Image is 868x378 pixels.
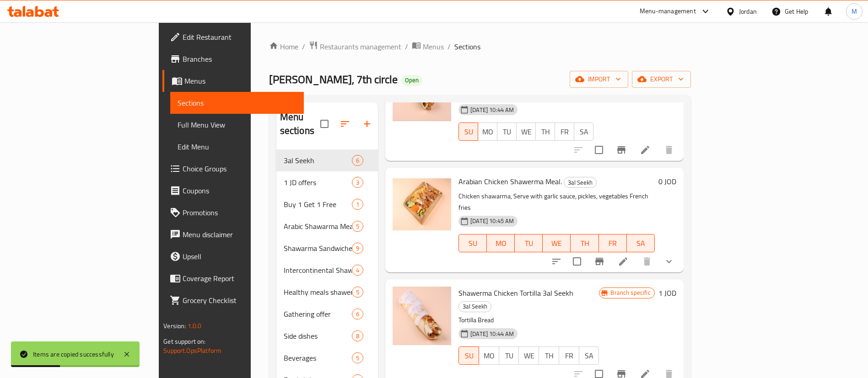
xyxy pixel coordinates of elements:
a: Restaurants management [309,41,401,53]
div: Beverages5 [276,347,378,369]
span: SU [463,349,475,362]
span: Full Menu View [178,119,297,130]
a: Edit menu item [618,256,629,267]
button: SA [579,346,599,365]
button: sort-choices [545,250,567,272]
div: items [352,287,363,298]
span: Intercontinental Shawarma [284,265,352,276]
a: Branches [162,48,304,70]
button: WE [516,122,536,141]
button: FR [599,234,627,252]
span: Branch specific [607,288,654,297]
span: WE [546,237,567,250]
div: 3al Seekh6 [276,149,378,171]
span: Select all sections [315,114,334,133]
span: import [577,74,621,85]
div: items [352,330,363,341]
div: items [352,243,363,254]
span: 4 [352,266,363,275]
span: TH [539,125,551,138]
nav: breadcrumb [269,41,691,53]
span: SA [583,349,596,362]
button: SA [627,234,655,252]
a: Upsell [162,245,304,267]
span: FR [559,125,571,138]
button: FR [555,122,574,141]
a: Edit Menu [170,136,304,158]
button: TH [571,234,598,252]
span: Open [401,76,422,84]
button: WE [543,234,571,252]
div: items [352,352,363,363]
a: Sections [170,92,304,114]
span: SA [631,237,651,250]
span: Side dishes [284,330,352,341]
a: Coupons [162,180,304,202]
button: delete [636,250,658,272]
button: show more [658,250,680,272]
span: Arabic Shawarma Meals [284,221,352,232]
div: 3al Seekh [458,301,491,312]
div: Items are copied successfully [33,349,114,359]
button: SU [458,122,478,141]
p: Tortilla Bread [458,314,599,326]
a: Edit Restaurant [162,26,304,48]
div: Side dishes8 [276,325,378,347]
span: 5 [352,354,363,362]
a: Support.OpsPlatform [163,345,221,357]
span: 1 JD offers [284,177,352,188]
span: Healthy meals shawerma [284,287,352,298]
span: MO [482,125,494,138]
span: Grocery Checklist [183,295,297,306]
div: Intercontinental Shawarma4 [276,259,378,281]
a: Menu disclaimer [162,224,304,245]
svg: Show Choices [663,256,674,267]
button: TH [535,122,555,141]
span: 3 [352,178,363,187]
span: TH [574,237,595,250]
button: MO [478,122,497,141]
span: Branches [183,53,297,64]
button: SA [574,122,593,141]
span: TU [501,125,513,138]
span: Coupons [183,185,297,196]
span: 3al Seekh [564,177,596,188]
span: MO [483,349,496,362]
span: Version: [163,320,186,332]
div: Buy 1 Get 1 Free [284,199,352,210]
div: Jordan [739,6,757,16]
span: Edit Restaurant [183,32,297,43]
button: TH [539,346,559,365]
span: Gathering offer [284,309,352,319]
span: Shawarma Sandwiches [284,243,352,254]
button: MO [479,346,499,365]
span: Menu disclaimer [183,229,297,240]
button: SU [458,346,479,365]
span: M [852,6,857,16]
span: 3al Seekh [459,301,491,312]
div: Menu-management [640,6,696,17]
span: 6 [352,156,363,165]
span: Arabian Chicken Shawerma Meal. [458,175,562,188]
span: [DATE] 10:44 AM [467,330,518,338]
span: Get support on: [163,335,205,347]
span: Select to update [589,140,609,160]
span: 3al Seekh [284,155,352,166]
h6: 1 JOD [658,287,676,299]
a: Promotions [162,202,304,224]
span: WE [520,125,532,138]
span: SA [578,125,590,138]
div: items [352,309,363,319]
span: FR [603,237,623,250]
button: SU [458,234,487,252]
div: Shawarma Sandwiches9 [276,237,378,259]
a: Choice Groups [162,158,304,180]
button: Branch-specific-item [588,250,610,272]
div: 3al Seekh [564,177,597,188]
div: items [352,177,363,188]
